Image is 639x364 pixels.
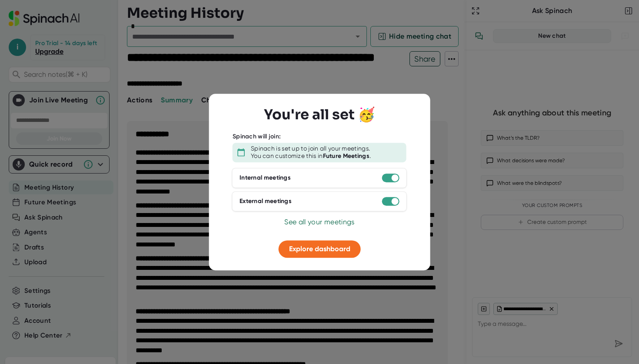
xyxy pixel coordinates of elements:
b: Future Meetings [323,152,370,160]
div: External meetings [240,197,292,205]
button: Explore dashboard [279,240,361,258]
span: Explore dashboard [289,245,350,253]
div: Spinach is set up to join all your meetings. [251,145,370,153]
div: Internal meetings [240,174,291,182]
div: You can customize this in . [251,152,371,160]
span: See all your meetings [284,218,354,226]
h3: You're all set 🥳 [264,106,375,123]
button: See all your meetings [284,217,354,227]
div: Spinach will join: [233,133,281,141]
